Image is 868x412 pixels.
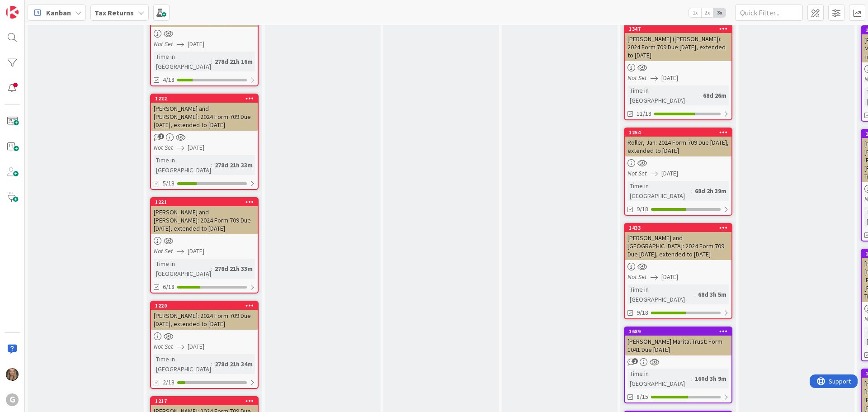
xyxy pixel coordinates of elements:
div: 1220 [151,302,258,310]
span: Support [19,1,41,12]
div: Time in [GEOGRAPHIC_DATA] [627,369,691,388]
div: [PERSON_NAME]: 2024 Form 709 Due [DATE], extended to [DATE] [151,310,258,330]
i: Not Set [154,342,173,350]
div: Time in [GEOGRAPHIC_DATA] [627,284,694,304]
input: Quick Filter... [735,5,803,21]
span: 4/18 [163,75,175,85]
div: Roller, Jan: 2024 Form 709 Due [DATE], extended to [DATE] [625,137,731,156]
div: 1433[PERSON_NAME] and [GEOGRAPHIC_DATA]: 2024 Form 709 Due [DATE], extended to [DATE] [625,224,731,260]
span: 1 [632,358,638,364]
span: [DATE] [661,272,678,282]
div: 278d 21h 34m [212,359,255,369]
div: 68d 26m [701,90,729,100]
a: 1221[PERSON_NAME] and [PERSON_NAME]: 2024 Form 709 Due [DATE], extended to [DATE]Not Set[DATE]Tim... [150,197,259,294]
div: 1433 [629,225,731,231]
div: 1433 [625,224,731,232]
span: : [211,359,212,369]
span: 1 [158,133,164,139]
div: 1254Roller, Jan: 2024 Form 709 Due [DATE], extended to [DATE] [625,128,731,156]
span: 8/15 [637,392,648,402]
span: [DATE] [188,246,204,256]
img: BS [6,368,19,381]
div: [PERSON_NAME] and [PERSON_NAME]: 2024 Form 709 Due [DATE], extended to [DATE] [151,103,258,131]
span: 1x [689,8,701,17]
div: 1217 [155,398,258,404]
div: 1347 [629,26,731,32]
div: [PERSON_NAME] and [GEOGRAPHIC_DATA]: 2024 Form 709 Due [DATE], extended to [DATE] [625,232,731,260]
div: 278d 21h 33m [212,160,255,170]
div: 1347[PERSON_NAME] ([PERSON_NAME]): 2024 Form 709 Due [DATE], extended to [DATE] [625,25,731,61]
div: Time in [GEOGRAPHIC_DATA] [627,85,699,105]
img: Visit kanbanzone.com [6,6,19,19]
div: [PERSON_NAME] ([PERSON_NAME]): 2024 Form 709 Due [DATE], extended to [DATE] [625,33,731,61]
a: 1689[PERSON_NAME] Marital Trust: Form 1041 Due [DATE]Time in [GEOGRAPHIC_DATA]:160d 3h 9m8/15 [624,327,732,403]
div: 68d 2h 39m [693,186,729,196]
div: 1689 [629,328,731,335]
span: 9/18 [637,204,648,214]
div: 1222 [155,95,258,102]
div: Time in [GEOGRAPHIC_DATA] [154,52,211,71]
div: 1220[PERSON_NAME]: 2024 Form 709 Due [DATE], extended to [DATE] [151,302,258,330]
span: [DATE] [661,73,678,83]
span: Kanban [46,7,71,18]
span: 6/18 [163,282,175,292]
div: 278d 21h 16m [212,57,255,66]
div: 1217 [151,397,258,405]
span: : [211,57,212,66]
div: 1689[PERSON_NAME] Marital Trust: Form 1041 Due [DATE] [625,327,731,355]
div: Time in [GEOGRAPHIC_DATA] [154,155,211,175]
span: [DATE] [188,143,204,152]
div: Time in [GEOGRAPHIC_DATA] [627,181,691,201]
span: : [211,264,212,274]
div: [PERSON_NAME] Marital Trust: Form 1041 Due [DATE] [625,336,731,355]
span: : [694,289,696,299]
span: 3x [713,8,726,17]
div: 160d 3h 9m [693,374,729,384]
i: Not Set [627,273,647,281]
i: Not Set [627,74,647,82]
i: Not Set [627,169,647,177]
div: 1254 [629,129,731,136]
a: 1347[PERSON_NAME] ([PERSON_NAME]): 2024 Form 709 Due [DATE], extended to [DATE]Not Set[DATE]Time ... [624,24,732,120]
div: Time in [GEOGRAPHIC_DATA] [154,354,211,374]
b: Tax Returns [94,8,134,17]
span: 2/18 [163,378,175,387]
i: Not Set [154,247,173,255]
div: 1222[PERSON_NAME] and [PERSON_NAME]: 2024 Form 709 Due [DATE], extended to [DATE] [151,95,258,131]
span: [DATE] [188,39,204,49]
span: : [691,186,693,196]
div: 1222 [151,95,258,103]
div: Time in [GEOGRAPHIC_DATA] [154,259,211,279]
a: 1433[PERSON_NAME] and [GEOGRAPHIC_DATA]: 2024 Form 709 Due [DATE], extended to [DATE]Not Set[DATE... [624,223,732,319]
div: 1689 [625,327,731,336]
span: : [691,374,693,384]
span: [DATE] [661,169,678,178]
i: Not Set [154,143,173,152]
div: 1221[PERSON_NAME] and [PERSON_NAME]: 2024 Form 709 Due [DATE], extended to [DATE] [151,198,258,234]
div: 1221 [155,199,258,205]
div: G [6,393,19,406]
span: 11/18 [637,109,651,118]
span: 5/18 [163,179,175,188]
span: [DATE] [188,342,204,351]
span: 2x [701,8,713,17]
div: 1221 [151,198,258,206]
span: 9/18 [637,308,648,317]
span: : [211,160,212,170]
span: : [699,90,701,100]
i: Not Set [154,40,173,48]
div: 1220 [155,303,258,309]
a: 1254Roller, Jan: 2024 Form 709 Due [DATE], extended to [DATE]Not Set[DATE]Time in [GEOGRAPHIC_DAT... [624,128,732,216]
div: 1254 [625,128,731,137]
div: 1347 [625,25,731,33]
a: 1222[PERSON_NAME] and [PERSON_NAME]: 2024 Form 709 Due [DATE], extended to [DATE]Not Set[DATE]Tim... [150,94,259,190]
div: 278d 21h 33m [212,264,255,274]
div: 68d 3h 5m [696,289,729,299]
div: [PERSON_NAME] and [PERSON_NAME]: 2024 Form 709 Due [DATE], extended to [DATE] [151,206,258,234]
a: 1220[PERSON_NAME]: 2024 Form 709 Due [DATE], extended to [DATE]Not Set[DATE]Time in [GEOGRAPHIC_D... [150,301,259,389]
